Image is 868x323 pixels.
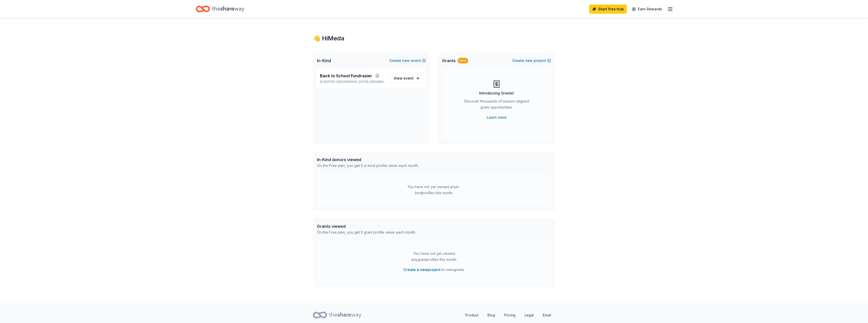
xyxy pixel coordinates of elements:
[402,58,410,64] span: new
[629,5,665,14] a: Earn Rewards
[403,267,441,273] button: Create a newproject
[317,223,416,229] div: Grants viewed
[442,58,456,64] span: Grants
[317,157,419,163] div: In-Kind donors viewed
[317,229,416,235] div: On the Free plan, you get 5 grant profile views each month.
[337,80,386,84] span: [GEOGRAPHIC_DATA], [GEOGRAPHIC_DATA]
[317,58,331,64] span: In-Kind
[525,58,533,64] span: new
[320,73,372,79] span: Back to School Fundrasier
[539,310,555,320] a: Email
[402,251,466,263] div: You have not yet viewed any grant profiles this month.
[403,267,465,273] span: to view grants .
[317,163,419,169] div: On the Free plan, you get 5 in-kind profile views each month.
[479,90,514,96] div: Introducing Grants!
[313,34,555,42] div: 👋 Hi Meda
[521,310,538,320] a: Legal
[483,310,499,320] a: Blog
[389,58,426,64] button: Createnewevent
[390,74,423,83] a: View event
[462,98,531,112] div: Discover thousands of mission-aligned grant opportunities.
[487,114,507,120] a: Learn more
[402,184,466,196] div: You have not yet viewed any in-kind profiles this month.
[196,3,244,15] a: Home
[461,310,555,320] nav: quick links
[500,310,520,320] a: Pricing
[461,310,482,320] a: Product
[394,75,414,81] span: View
[320,80,386,84] p: [DATE] •
[403,76,414,80] span: event
[458,58,468,63] div: New
[512,58,551,64] button: Createnewproject
[589,5,627,14] a: Start free trial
